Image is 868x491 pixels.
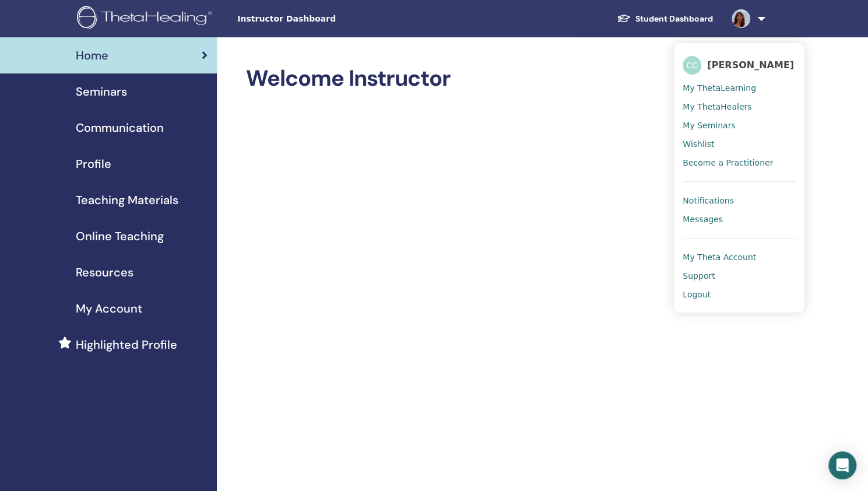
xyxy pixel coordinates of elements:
a: Logout [683,285,796,304]
span: Support [683,271,715,281]
span: My Theta Account [683,252,756,262]
a: My Seminars [683,116,796,135]
span: Wishlist [683,139,714,149]
a: My ThetaHealers [683,97,796,116]
span: Instructor Dashboard [237,13,412,25]
a: Student Dashboard [607,8,722,30]
span: Notifications [683,195,734,206]
a: My Theta Account [683,248,796,266]
span: My Account [76,300,142,317]
span: My ThetaLearning [683,83,756,93]
img: logo.png [77,6,216,32]
a: Notifications [683,191,796,210]
span: CC [683,56,701,75]
span: Home [76,47,108,64]
a: CC[PERSON_NAME] [683,52,796,79]
a: Become a Practitioner [683,153,796,172]
span: Seminars [76,83,127,100]
span: [PERSON_NAME] [707,59,794,71]
a: Wishlist [683,135,796,153]
img: graduation-cap-white.svg [617,13,631,23]
a: Support [683,266,796,285]
span: Online Teaching [76,227,164,245]
div: Open Intercom Messenger [828,451,856,479]
span: Profile [76,155,111,173]
h2: Welcome Instructor [246,65,763,92]
span: Messages [683,214,723,225]
a: My ThetaLearning [683,79,796,97]
span: Highlighted Profile [76,336,177,353]
span: Teaching Materials [76,191,178,209]
a: Messages [683,210,796,229]
span: My Seminars [683,120,735,131]
img: default.jpg [732,9,750,28]
span: Communication [76,119,164,136]
span: My ThetaHealers [683,101,751,112]
span: Become a Practitioner [683,157,773,168]
span: Logout [683,289,711,300]
span: Resources [76,264,133,281]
